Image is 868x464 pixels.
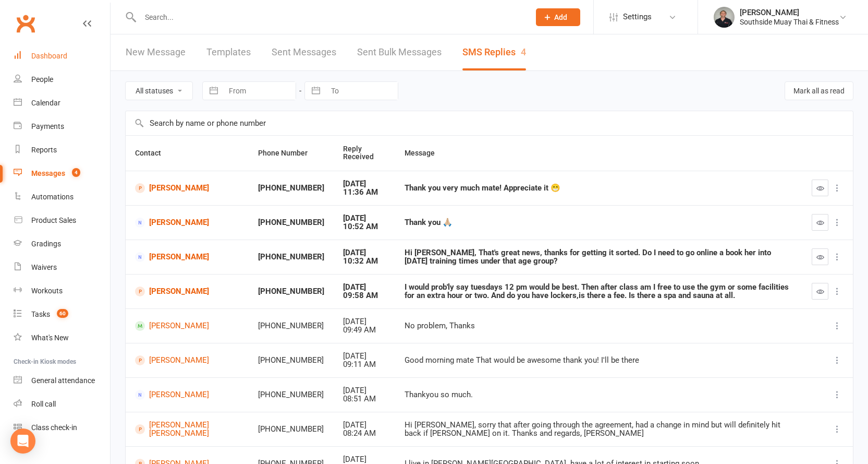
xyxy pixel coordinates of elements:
[272,34,336,70] a: Sent Messages
[357,34,442,70] a: Sent Bulk Messages
[72,168,80,177] span: 4
[521,46,526,57] div: 4
[31,99,60,107] div: Calendar
[258,322,324,330] div: [PHONE_NUMBER]
[343,283,386,292] div: [DATE]
[258,356,324,365] div: [PHONE_NUMBER]
[135,183,239,193] a: [PERSON_NAME]
[405,248,793,266] div: Hi [PERSON_NAME], That's great news, thanks for getting it sorted. Do I need to go online a book ...
[258,390,324,399] div: [PHONE_NUMBER]
[31,169,65,177] div: Messages
[343,455,386,464] div: [DATE]
[14,44,110,68] a: Dashboard
[31,263,57,271] div: Waivers
[343,360,386,369] div: 09:11 AM
[135,390,239,400] a: [PERSON_NAME]
[14,232,110,256] a: Gradings
[31,240,61,248] div: Gradings
[31,334,69,342] div: What's New
[536,8,580,26] button: Add
[31,376,95,385] div: General attendance
[14,326,110,350] a: What's New
[258,218,324,227] div: [PHONE_NUMBER]
[126,34,186,70] a: New Message
[405,421,793,438] div: Hi [PERSON_NAME], sorry that after going through the agreement, had a change in mind but will def...
[14,416,110,439] a: Class kiosk mode
[334,136,395,171] th: Reply Received
[31,423,77,432] div: Class check-in
[14,138,110,162] a: Reports
[135,421,239,438] a: [PERSON_NAME] [PERSON_NAME]
[258,287,324,296] div: [PHONE_NUMBER]
[14,185,110,209] a: Automations
[343,257,386,266] div: 10:32 AM
[14,115,110,138] a: Payments
[405,218,793,227] div: Thank you 🙏🏼
[14,68,110,91] a: People
[13,10,39,37] a: Clubworx
[31,146,57,154] div: Reports
[206,34,251,70] a: Templates
[343,291,386,300] div: 09:58 AM
[14,392,110,416] a: Roll call
[462,34,526,70] a: SMS Replies4
[31,193,74,201] div: Automations
[343,188,386,197] div: 11:36 AM
[135,287,239,296] a: [PERSON_NAME]
[14,91,110,115] a: Calendar
[14,303,110,326] a: Tasks 60
[258,253,324,261] div: [PHONE_NUMBER]
[343,421,386,430] div: [DATE]
[14,209,110,232] a: Product Sales
[249,136,334,171] th: Phone Number
[137,10,522,25] input: Search...
[14,369,110,392] a: General attendance kiosk mode
[740,8,839,17] div: [PERSON_NAME]
[31,75,53,84] div: People
[740,17,839,27] div: Southside Muay Thai & Fitness
[31,400,56,408] div: Roll call
[135,218,239,228] a: [PERSON_NAME]
[343,180,386,188] div: [DATE]
[31,216,76,224] div: Product Sales
[14,279,110,303] a: Workouts
[135,252,239,262] a: [PERSON_NAME]
[405,390,793,399] div: Thankyou so much.
[223,82,296,100] input: From
[126,136,249,171] th: Contact
[343,386,386,395] div: [DATE]
[31,122,64,130] div: Payments
[57,309,68,318] span: 60
[343,317,386,326] div: [DATE]
[623,5,652,29] span: Settings
[343,352,386,361] div: [DATE]
[31,287,63,295] div: Workouts
[395,136,802,171] th: Message
[31,52,67,60] div: Dashboard
[554,13,567,21] span: Add
[126,111,853,135] input: Search by name or phone number
[10,429,35,454] div: Open Intercom Messenger
[343,429,386,438] div: 08:24 AM
[405,356,793,365] div: Good morning mate That would be awesome thank you! I'll be there
[14,256,110,279] a: Waivers
[405,322,793,330] div: No problem, Thanks
[785,81,853,100] button: Mark all as read
[258,425,324,434] div: [PHONE_NUMBER]
[343,222,386,231] div: 10:52 AM
[343,214,386,223] div: [DATE]
[343,326,386,335] div: 09:49 AM
[343,395,386,403] div: 08:51 AM
[325,82,398,100] input: To
[714,7,735,28] img: thumb_image1524148262.png
[135,321,239,331] a: [PERSON_NAME]
[31,310,50,318] div: Tasks
[405,283,793,300] div: I would prob'ly say tuesdays 12 pm would be best. Then after class am I free to use the gym or so...
[258,184,324,193] div: [PHONE_NUMBER]
[135,355,239,365] a: [PERSON_NAME]
[14,162,110,185] a: Messages 4
[405,184,793,193] div: Thank you very much mate! Appreciate it 😁
[343,248,386,257] div: [DATE]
